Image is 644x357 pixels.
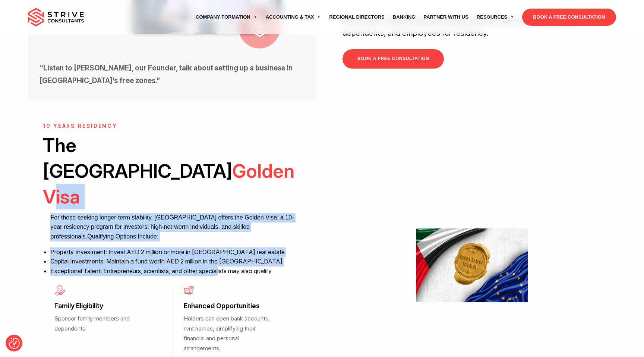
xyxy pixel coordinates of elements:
h3: Family Eligibility [54,301,146,310]
a: Partner with Us [419,7,472,28]
a: BOOK A FREE CONSULTATION [522,9,616,26]
a: Regional Directors [325,7,388,28]
h3: Enhanced Opportunities [184,301,275,310]
ul: For those seeking longer-term stability, [GEOGRAPHIC_DATA] offers the Golden Visa: a 10-year resi... [50,213,302,276]
strong: “Listen to [PERSON_NAME], our Founder, talk about setting up a business in [GEOGRAPHIC_DATA]’s fr... [40,64,293,85]
a: Company Formation [192,7,262,28]
a: Resources [473,7,518,28]
li: Exceptional Talent: Entrepreneurs, scientists, and other specialists may also qualify [50,266,302,276]
h6: 10 Years Residency [43,123,302,129]
h2: The [GEOGRAPHIC_DATA] [43,132,302,210]
li: Capital Investments: Maintain a fund worth AED 2 million in the [GEOGRAPHIC_DATA] [50,257,302,266]
a: BOOK A FREE CONSULTATION [342,49,444,68]
button: Consent Preferences [9,338,20,349]
img: main-logo.svg [28,8,84,26]
p: Holders can open bank accounts, rent homes, simplifying their financial and personal arrangements. [184,314,275,354]
a: Banking [389,7,420,28]
p: Sponsor family members and dependents. [54,314,146,334]
a: Accounting & Tax [262,7,325,28]
li: Property Investment: Invest AED 2 million or more in [GEOGRAPHIC_DATA] real estate [50,247,302,257]
img: Revisit consent button [9,338,20,349]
